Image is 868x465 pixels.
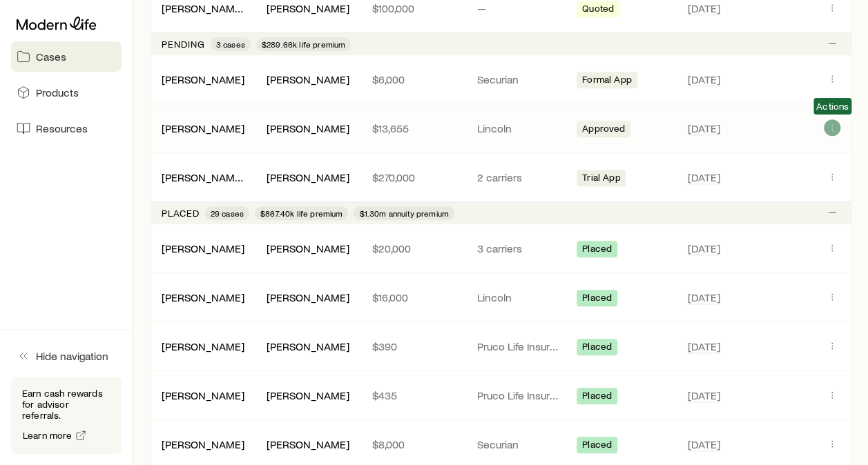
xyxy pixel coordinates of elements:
[11,113,122,144] a: Resources
[687,388,720,402] span: [DATE]
[262,39,345,50] span: $289.66k life premium
[359,208,449,219] span: $1.30m annuity premium
[11,41,122,72] a: Cases
[162,437,244,451] a: [PERSON_NAME]
[267,72,349,87] div: [PERSON_NAME]
[36,50,66,63] span: Cases
[687,170,720,184] span: [DATE]
[267,339,349,354] div: [PERSON_NAME]
[162,1,351,14] a: [PERSON_NAME] and [PERSON_NAME]
[11,341,122,371] button: Hide navigation
[162,339,244,353] a: [PERSON_NAME]
[582,172,620,186] span: Trial App
[687,121,720,135] span: [DATE]
[372,339,455,353] p: $390
[687,241,720,255] span: [DATE]
[162,290,244,304] a: [PERSON_NAME]
[582,439,612,453] span: Placed
[477,1,560,15] p: —
[582,292,612,306] span: Placed
[372,121,455,135] p: $13,655
[162,170,291,184] a: [PERSON_NAME] and Halle
[267,1,349,16] div: [PERSON_NAME]
[687,1,720,15] span: [DATE]
[372,437,455,451] p: $8,000
[477,170,560,184] p: 2 carriers
[162,388,244,403] div: [PERSON_NAME]
[260,208,343,219] span: $867.40k life premium
[477,241,560,255] p: 3 carriers
[477,290,560,304] p: Lincoln
[162,241,244,255] a: [PERSON_NAME]
[372,290,455,304] p: $16,000
[372,388,455,402] p: $435
[372,241,455,255] p: $20,000
[162,339,244,354] div: [PERSON_NAME]
[162,121,244,136] div: [PERSON_NAME]
[687,339,720,353] span: [DATE]
[687,290,720,304] span: [DATE]
[23,431,73,440] span: Learn more
[162,241,244,256] div: [PERSON_NAME]
[477,121,560,135] p: Lincoln
[372,72,455,86] p: $6,000
[267,388,349,403] div: [PERSON_NAME]
[267,121,349,136] div: [PERSON_NAME]
[162,437,244,452] div: [PERSON_NAME]
[816,101,849,112] span: Actions
[11,377,122,454] div: Earn cash rewards for advisor referrals.Learn more
[372,170,455,184] p: $270,000
[582,243,612,257] span: Placed
[162,388,244,402] a: [PERSON_NAME]
[477,437,560,451] p: Securian
[477,72,560,86] p: Securian
[36,86,79,99] span: Products
[267,241,349,256] div: [PERSON_NAME]
[211,208,244,219] span: 29 cases
[582,3,614,17] span: Quoted
[162,72,244,87] div: [PERSON_NAME]
[687,437,720,451] span: [DATE]
[216,39,245,50] span: 3 cases
[22,388,110,421] p: Earn cash rewards for advisor referrals.
[582,341,612,355] span: Placed
[162,39,205,50] p: Pending
[477,388,560,402] p: Pruco Life Insurance Company
[162,1,244,16] div: [PERSON_NAME] and [PERSON_NAME]
[162,72,244,86] a: [PERSON_NAME]
[162,170,244,185] div: [PERSON_NAME] and Halle
[267,290,349,305] div: [PERSON_NAME]
[687,72,720,86] span: [DATE]
[36,121,88,135] span: Resources
[162,290,244,305] div: [PERSON_NAME]
[267,437,349,452] div: [PERSON_NAME]
[162,121,244,135] a: [PERSON_NAME]
[36,349,108,363] span: Hide navigation
[582,123,625,137] span: Approved
[162,208,200,219] p: Placed
[372,1,455,15] p: $100,000
[267,170,349,185] div: [PERSON_NAME]
[582,74,632,88] span: Formal App
[11,77,122,108] a: Products
[582,390,612,404] span: Placed
[477,339,560,353] p: Pruco Life Insurance Company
